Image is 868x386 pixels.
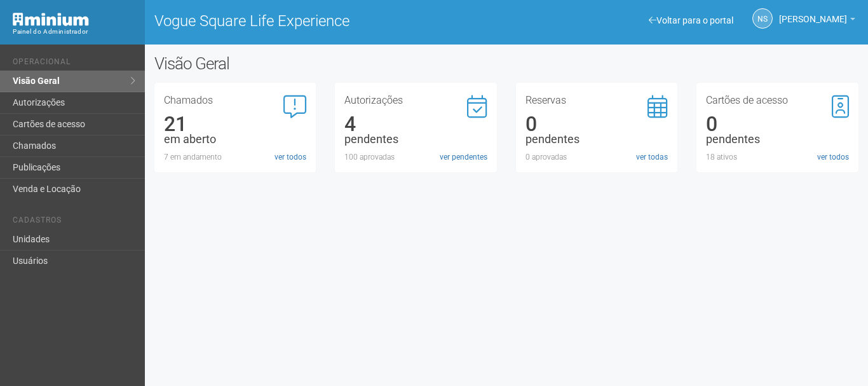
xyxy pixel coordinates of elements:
[13,26,135,38] div: Painel do Administrador
[779,16,855,26] a: [PERSON_NAME]
[344,118,487,130] div: 4
[526,151,668,163] div: 0 aprovadas
[706,151,849,163] div: 18 ativos
[706,118,849,130] div: 0
[154,54,437,73] h2: Visão Geral
[344,134,487,145] div: pendentes
[13,57,135,71] li: Operacional
[164,118,307,130] div: 21
[13,13,89,26] img: Minium
[164,134,307,145] div: em aberto
[779,2,847,24] span: Nicolle Silva
[526,95,668,106] h3: Reservas
[752,8,773,29] a: NS
[275,151,306,163] a: ver todos
[13,216,135,229] li: Cadastros
[817,151,849,163] a: ver todos
[440,151,487,163] a: ver pendentes
[164,151,307,163] div: 7 em andamento
[636,151,668,163] a: ver todas
[164,95,307,106] h3: Chamados
[526,134,668,145] div: pendentes
[706,95,849,106] h3: Cartões de acesso
[649,15,733,25] a: Voltar para o portal
[154,13,497,29] h1: Vogue Square Life Experience
[526,118,668,130] div: 0
[706,134,849,145] div: pendentes
[344,151,487,163] div: 100 aprovadas
[344,95,487,106] h3: Autorizações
